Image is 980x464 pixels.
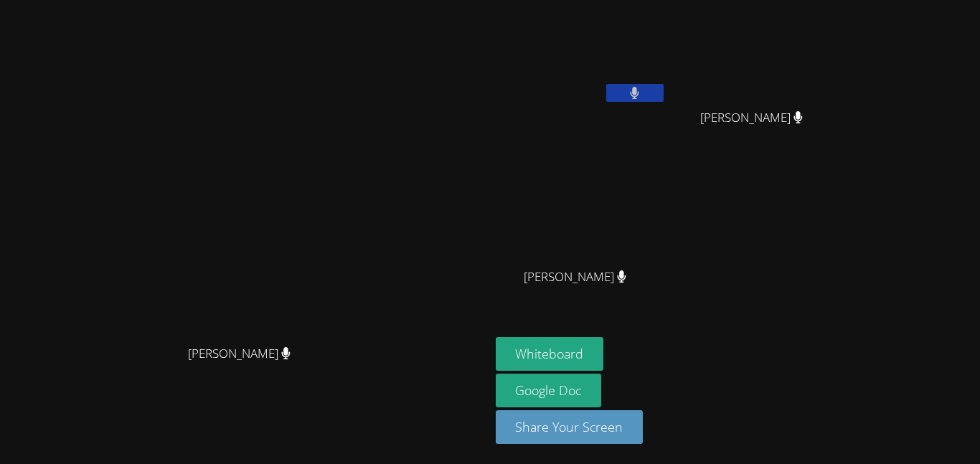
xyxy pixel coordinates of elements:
[496,374,602,407] a: Google Doc
[496,410,644,444] button: Share Your Screen
[524,267,626,288] span: [PERSON_NAME]
[188,344,291,364] span: [PERSON_NAME]
[496,337,604,371] button: Whiteboard
[700,108,803,128] span: [PERSON_NAME]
